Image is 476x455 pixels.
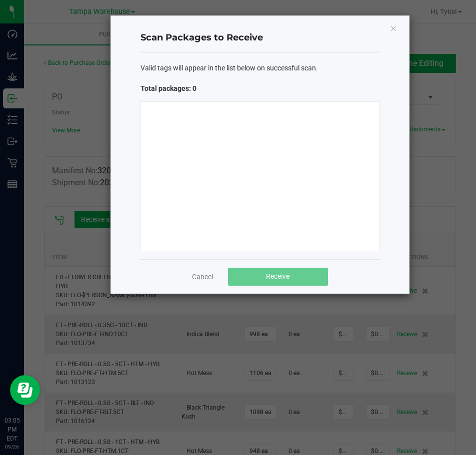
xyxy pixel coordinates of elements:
span: Valid tags will appear in the list below on successful scan. [140,63,318,73]
span: Receive [266,272,289,280]
button: Receive [228,268,328,286]
span: Total packages: 0 [140,83,260,94]
a: Cancel [192,272,213,282]
iframe: Resource center [10,375,40,405]
h4: Scan Packages to Receive [140,31,379,44]
button: Close [390,22,397,34]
